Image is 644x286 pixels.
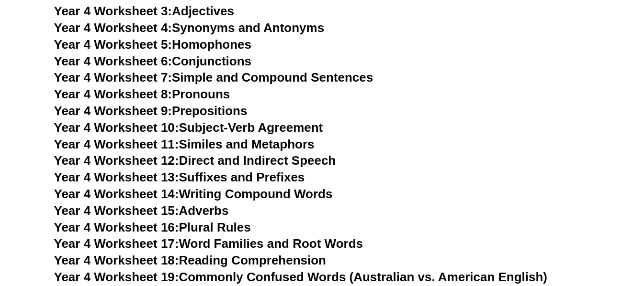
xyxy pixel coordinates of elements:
[54,4,235,18] a: Year 4 Worksheet 3:Adjectives
[54,203,179,218] span: Year 4 Worksheet 15:
[54,120,323,135] a: Year 4 Worksheet 10:Subject-Verb Agreement
[54,70,373,85] a: Year 4 Worksheet 7:Simple and Compound Sentences
[485,178,644,286] iframe: Chat Widget
[54,87,172,101] span: Year 4 Worksheet 8:
[54,170,179,184] span: Year 4 Worksheet 13:
[54,170,305,184] a: Year 4 Worksheet 13:Suffixes and Prefixes
[54,37,252,52] a: Year 4 Worksheet 5:Homophones
[54,21,325,35] a: Year 4 Worksheet 4:Synonyms and Antonyms
[54,270,548,284] a: Year 4 Worksheet 19:Commonly Confused Words (Australian vs. American English)
[54,137,179,151] span: Year 4 Worksheet 11:
[54,236,179,251] span: Year 4 Worksheet 17:
[54,37,172,52] span: Year 4 Worksheet 5:
[54,253,179,267] span: Year 4 Worksheet 18:
[54,153,336,168] a: Year 4 Worksheet 12:Direct and Indirect Speech
[54,54,252,68] a: Year 4 Worksheet 6:Conjunctions
[54,120,179,135] span: Year 4 Worksheet 10:
[54,104,248,118] a: Year 4 Worksheet 9:Prepositions
[54,153,179,168] span: Year 4 Worksheet 12:
[54,187,179,201] span: Year 4 Worksheet 14:
[54,236,363,251] a: Year 4 Worksheet 17:Word Families and Root Words
[54,270,179,284] span: Year 4 Worksheet 19:
[54,70,172,85] span: Year 4 Worksheet 7:
[54,137,315,151] a: Year 4 Worksheet 11:Similes and Metaphors
[54,187,333,201] a: Year 4 Worksheet 14:Writing Compound Words
[54,220,251,234] a: Year 4 Worksheet 16:Plural Rules
[54,87,230,101] a: Year 4 Worksheet 8:Pronouns
[54,21,172,35] span: Year 4 Worksheet 4:
[54,220,179,234] span: Year 4 Worksheet 16:
[54,104,172,118] span: Year 4 Worksheet 9:
[54,54,172,68] span: Year 4 Worksheet 6:
[54,4,172,18] span: Year 4 Worksheet 3:
[54,203,229,218] a: Year 4 Worksheet 15:Adverbs
[54,253,326,267] a: Year 4 Worksheet 18:Reading Comprehension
